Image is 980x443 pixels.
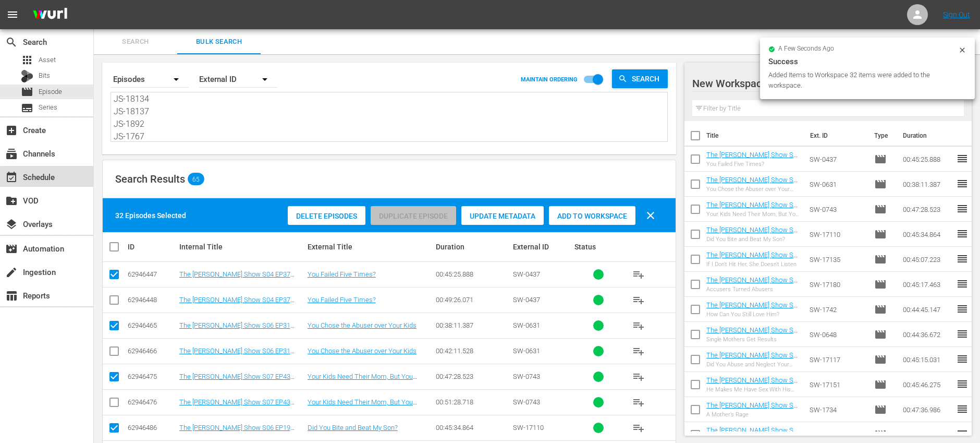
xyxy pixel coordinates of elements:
div: External Title [308,243,433,251]
a: You Chose the Abuser over Your Kids [308,321,416,329]
span: Episode [874,378,887,391]
div: 62946447 [128,270,176,278]
a: The [PERSON_NAME] Show S06 EP48 (8min) [706,326,801,342]
div: Did You Abuse and Neglect Your Kids? [706,361,801,368]
a: The [PERSON_NAME] Show S6 EP132 (8min) [706,376,798,392]
td: 00:45:46.275 [899,372,956,397]
button: Update Metadata [461,206,544,225]
td: SW-17117 [805,347,870,372]
td: 00:45:25.888 [899,147,956,172]
td: 00:38:11.387 [899,172,956,197]
div: He Makes Me Have Sex With His Friends [706,386,801,393]
div: Status [574,243,623,251]
div: 32 Episodes Selected [115,210,186,221]
span: reorder [956,152,969,165]
span: playlist_add [632,345,645,357]
a: The [PERSON_NAME] Show S3 EP46 (8min) [706,426,798,442]
div: New Workspace [DATE] 00:46:54 GMT+0000 [692,69,953,98]
span: playlist_add [632,370,645,383]
div: 62946465 [128,321,176,329]
th: Duration [897,121,959,150]
span: Duplicate Episode [371,212,456,220]
button: playlist_add [626,262,651,287]
span: reorder [956,353,969,365]
div: ID [128,243,176,251]
span: Automation [5,243,18,255]
span: Episode [874,428,887,441]
span: playlist_add [632,396,645,409]
a: The [PERSON_NAME] Show S06 EP19 (8min) [179,424,295,439]
th: Ext. ID [804,121,868,150]
a: The [PERSON_NAME] Show S06 EP31 (8min) [706,176,801,191]
span: Series [21,102,33,114]
a: The [PERSON_NAME] Show S07 EP43 (8min) [706,201,801,217]
button: playlist_add [626,390,651,415]
span: SW-0631 [513,321,540,329]
span: Overlays [5,218,18,231]
td: 00:45:17.463 [899,272,956,297]
span: Asset [21,54,33,66]
a: The [PERSON_NAME] Show S06 EP31 (8min) [179,321,295,337]
td: 00:45:34.864 [899,222,956,247]
span: SW-0437 [513,296,540,304]
div: 00:45:34.864 [436,424,510,432]
button: playlist_add [626,288,651,313]
span: Schedule [5,171,18,184]
span: SW-0743 [513,373,540,380]
button: playlist_add [626,415,651,440]
td: SW-0437 [805,147,870,172]
span: reorder [956,378,969,390]
span: Episode [21,86,33,98]
span: Bits [39,70,50,81]
div: 00:42:11.528 [436,347,510,355]
span: Create [5,124,18,137]
button: clear [638,203,663,228]
span: reorder [956,328,969,340]
span: Delete Episodes [288,212,365,220]
div: 62946448 [128,296,176,304]
span: Episode [874,303,887,316]
a: The [PERSON_NAME] Show S06 EP19 (8min) [706,226,801,242]
a: Your Kids Need Their Mom, But You Chose Him [308,373,417,388]
span: Search [628,69,668,88]
a: The [PERSON_NAME] Show S07 EP43 (8min) [179,373,295,388]
div: External ID [199,65,277,94]
span: Episode [874,203,887,215]
div: 62946466 [128,347,176,355]
div: Duration [436,243,510,251]
td: 00:44:36.672 [899,322,956,347]
button: Search [612,69,668,88]
td: SW-17180 [805,272,870,297]
span: Update Metadata [461,212,544,220]
span: reorder [956,253,969,265]
a: The [PERSON_NAME] Show S04 EP37 (10min) [179,296,295,312]
span: Episode [874,278,887,291]
a: The [PERSON_NAME] Show S03 EP127 (8min) [706,301,801,317]
span: Episode [874,353,887,366]
span: playlist_add [632,422,645,434]
th: Title [706,121,804,150]
span: playlist_add [632,319,645,332]
div: External ID [513,243,571,251]
a: Sign Out [943,10,970,19]
a: Did You Bite and Beat My Son? [308,424,398,432]
a: The [PERSON_NAME] Show S07 EP43 (10min) [179,398,295,414]
span: Episode [874,178,887,190]
div: 00:49:26.071 [436,296,510,304]
span: Reports [5,290,18,302]
a: The [PERSON_NAME] Show S2 EP114 (8min) [706,401,798,417]
div: 00:51:28.718 [436,398,510,406]
span: VOD [5,195,18,207]
div: 00:47:28.523 [436,373,510,380]
div: Added Items to Workspace 32 items were added to the workspace. [768,70,955,91]
div: Single Mothers Get Results [706,336,801,343]
span: clear [644,209,657,222]
td: 00:47:28.523 [899,197,956,222]
span: SW-17110 [513,424,544,432]
span: Search [5,36,18,49]
span: reorder [956,403,969,415]
td: SW-0648 [805,322,870,347]
div: 00:38:11.387 [436,321,510,329]
td: SW-0631 [805,172,870,197]
span: 65 [188,175,204,183]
